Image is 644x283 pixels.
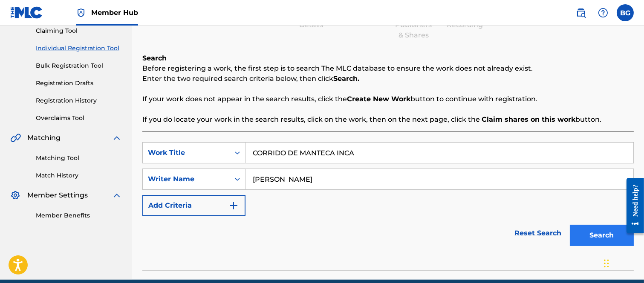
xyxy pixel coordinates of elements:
[595,4,612,21] div: Help
[36,171,122,180] a: Match History
[112,190,122,200] img: expand
[76,8,86,18] img: Top Rightsholder
[27,190,88,200] span: Member Settings
[510,224,566,243] a: Reset Search
[572,4,589,21] a: Public Search
[10,6,43,19] img: MLC Logo
[598,8,608,18] img: help
[36,114,122,123] a: Overclaims Tool
[601,242,644,283] iframe: Chat Widget
[482,115,575,123] strong: Claim shares on this work
[142,114,634,125] p: If you do locate your work in the search results, click on the work, then on the next page, click...
[142,63,634,74] p: Before registering a work, the first step is to search The MLC database to ensure the work does n...
[10,133,21,143] img: Matching
[112,133,122,143] img: expand
[617,4,634,21] div: User Menu
[148,174,225,184] div: Writer Name
[36,61,122,70] a: Bulk Registration Tool
[601,242,644,283] div: Widget de chat
[148,148,225,158] div: Work Title
[36,44,122,53] a: Individual Registration Tool
[142,54,167,62] b: Search
[142,74,634,84] p: Enter the two required search criteria below, then click
[36,26,122,35] a: Claiming Tool
[91,8,138,17] span: Member Hub
[36,154,122,163] a: Matching Tool
[604,251,609,276] div: Arrastrar
[333,74,359,83] strong: Search.
[142,142,634,250] form: Search Form
[347,95,410,103] strong: Create New Work
[10,190,20,200] img: Member Settings
[620,172,644,240] iframe: Resource Center
[228,200,239,211] img: 9d2ae6d4665cec9f34b9.svg
[27,133,61,143] span: Matching
[570,225,634,246] button: Search
[142,94,634,104] p: If your work does not appear in the search results, click the button to continue with registration.
[576,8,586,18] img: search
[36,96,122,105] a: Registration History
[36,211,122,220] a: Member Benefits
[36,79,122,88] a: Registration Drafts
[142,195,245,216] button: Add Criteria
